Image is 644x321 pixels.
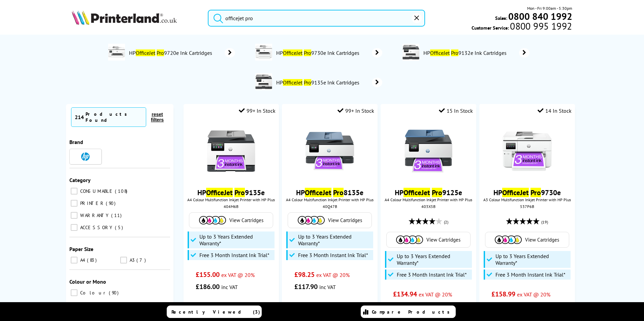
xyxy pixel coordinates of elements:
mark: OfficeJet [206,188,233,197]
input: PRINTER 90 [71,200,77,207]
img: Cartridges [298,216,325,224]
a: Compare Products [361,306,456,318]
mark: Pro [304,79,311,86]
div: 14 In Stock [538,107,572,114]
span: 0800 995 1992 [509,23,572,29]
span: ex VAT @ 20% [419,291,452,298]
input: A4 83 [71,257,77,263]
span: A4 Colour Multifunction Inkjet Printer with HP Plus [384,197,473,202]
input: ACCESSORY 5 [71,224,77,231]
mark: OfficeJet [305,188,331,197]
span: View Cartridges [426,237,460,243]
div: 537P6B [484,204,570,209]
span: View Cartridges [229,217,263,223]
li: 4.4p per mono page [294,301,365,313]
mark: OfficeJet [283,79,302,86]
span: Free 3 Month Instant Ink Trial* [199,252,269,258]
mark: Pro [530,188,541,197]
mark: Pro [234,188,245,197]
mark: OfficeJet [404,188,430,197]
span: £117.90 [294,282,318,291]
a: Printerland Logo [72,10,199,26]
button: reset filters [146,111,168,123]
span: HP 9132e Ink Cartridges [423,49,509,56]
span: ex VAT @ 20% [316,272,350,278]
span: A3 Colour Multifunction Inkjet Printer with HP Plus [483,197,571,202]
span: 5 [115,224,125,230]
mark: OfficeJet [430,49,450,56]
span: £186.00 [196,282,220,291]
a: HPOfficeJet Pro8135e [296,188,363,197]
a: View Cartridges [291,216,368,224]
a: HPOfficeJet Pro9720e Ink Cartridges [128,44,235,62]
span: £161.93 [393,302,417,311]
span: 11 [111,212,123,218]
a: HPOfficeJet Pro9135e Ink Cartridges [276,73,382,92]
img: hp-officejet-pro-9730e-front-new-small.jpg [502,126,552,176]
input: Sea [208,10,425,27]
a: View Cartridges [390,236,467,244]
a: View Cartridges [489,236,566,244]
div: 403X5B [386,204,471,209]
span: Sales: [495,15,507,21]
span: Up to 3 Years Extended Warranty* [298,233,372,247]
span: Free 3 Month Instant Ink Trial* [397,271,467,278]
img: hp-officejet-pro-9135e-front-new-small.jpg [206,126,256,176]
span: Free 3 Month Instant Ink Trial* [298,252,368,258]
span: Compare Products [372,309,453,315]
span: inc VAT [319,284,336,290]
span: 90 [106,200,117,206]
span: ex VAT @ 20% [221,272,255,278]
span: HP 9135e Ink Cartridges [276,79,362,86]
input: WARRANTY 11 [71,212,77,219]
span: £190.79 [491,302,515,311]
span: Free 3 Month Instant Ink Trial* [495,271,566,278]
input: Colour 90 [71,289,77,296]
img: Cartridges [396,236,423,244]
span: £98.25 [294,270,315,279]
span: ACCESSORY [78,224,114,230]
span: PRINTER [78,200,105,206]
div: 99+ In Stock [239,107,276,114]
input: CONSUMABLE 108 [71,188,77,194]
mark: Pro [451,49,458,56]
span: £158.99 [491,290,515,298]
span: Category [69,177,91,183]
span: £155.00 [196,270,220,279]
span: A4 Colour Multifunction Inkjet Printer with HP Plus [187,197,276,202]
mark: Pro [157,49,164,56]
img: Printerland Logo [72,10,177,25]
img: hp-8135e-front-new-small.jpg [304,126,355,176]
a: HPOfficeJet Pro9125e [395,188,462,197]
span: ex VAT @ 20% [517,291,550,298]
span: Colour [78,290,108,296]
img: 53N95B-deptimage.jpg [108,44,125,61]
span: Up to 3 Years Extended Warranty* [397,253,470,266]
img: Cartridges [495,236,522,244]
a: Recently Viewed (3) [167,306,262,318]
span: Colour or Mono [69,278,106,285]
span: 90 [109,290,120,296]
span: (19) [541,216,548,228]
img: 537P6B%E2%80%8B-deptimage.jpg [255,44,272,61]
img: Cartridges [199,216,226,224]
span: inc VAT [221,284,238,290]
input: A3 7 [120,257,127,263]
span: HP 9730e Ink Cartridges [276,49,362,56]
span: WARRANTY [78,212,110,218]
span: HP 9720e Ink Cartridges [128,49,215,56]
span: View Cartridges [328,217,362,223]
mark: OfficeJet [283,49,302,56]
span: View Cartridges [525,237,559,243]
span: Up to 3 Years Extended Warranty* [495,253,569,266]
span: Recently Viewed (3) [171,309,260,315]
a: View Cartridges [193,216,269,224]
span: (2) [444,216,448,228]
span: £134.94 [393,290,417,298]
mark: Pro [304,49,311,56]
mark: OfficeJet [136,49,155,56]
span: CONSUMABLE [78,188,114,194]
img: hp-officejet-pro-9125e-front-new-small.jpg [403,126,454,176]
span: A4 Colour Multifunction Inkjet Printer with HP Plus [285,197,374,202]
span: Paper Size [69,246,93,252]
